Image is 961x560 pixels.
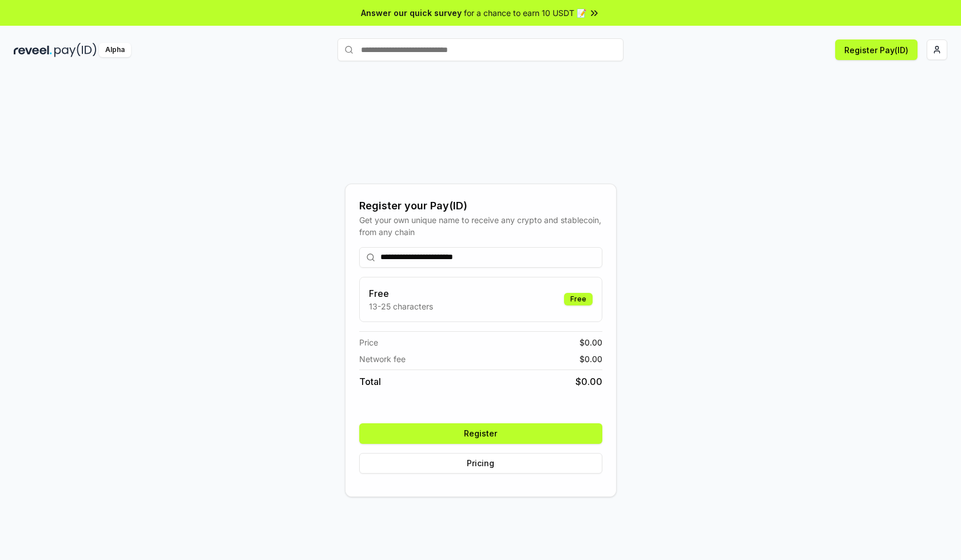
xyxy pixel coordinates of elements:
span: $ 0.00 [575,375,602,388]
img: reveel_dark [14,43,52,57]
span: for a chance to earn 10 USDT 📝 [464,7,586,19]
span: Answer our quick survey [361,7,462,19]
button: Pricing [359,453,602,474]
span: Total [359,375,381,388]
span: Price [359,336,378,348]
img: pay_id [54,43,97,57]
button: Register Pay(ID) [835,39,918,60]
div: Register your Pay(ID) [359,198,602,214]
div: Free [564,293,593,305]
p: 13-25 characters [369,300,433,312]
h3: Free [369,287,433,300]
span: $ 0.00 [579,353,602,365]
div: Get your own unique name to receive any crypto and stablecoin, from any chain [359,214,602,238]
span: $ 0.00 [579,336,602,348]
div: Alpha [99,43,131,57]
span: Network fee [359,353,406,365]
button: Register [359,423,602,444]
